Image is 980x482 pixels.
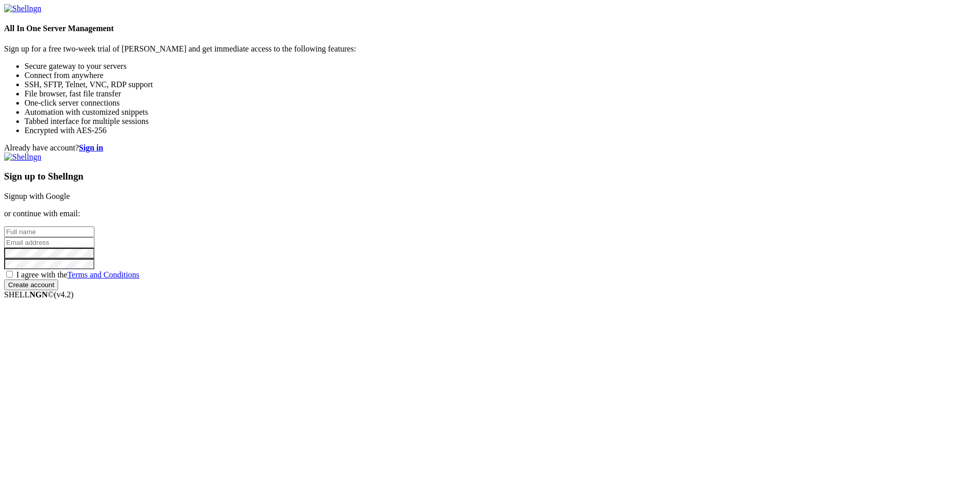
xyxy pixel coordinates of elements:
li: Secure gateway to your servers [24,62,976,71]
p: Sign up for a free two-week trial of [PERSON_NAME] and get immediate access to the following feat... [4,44,976,54]
img: Shellngn [4,153,41,162]
li: One-click server connections [24,98,976,108]
li: SSH, SFTP, Telnet, VNC, RDP support [24,80,976,89]
p: or continue with email: [4,209,976,218]
span: SHELL © [4,290,73,299]
div: Already have account? [4,143,976,153]
span: I agree with the [16,270,139,279]
a: Terms and Conditions [67,270,139,279]
span: 4.2.0 [54,290,74,299]
a: Sign in [79,143,104,152]
input: Email address [4,237,94,248]
li: Tabbed interface for multiple sessions [24,117,976,126]
li: Encrypted with AES-256 [24,126,976,135]
input: Create account [4,280,58,290]
b: NGN [30,290,48,299]
li: File browser, fast file transfer [24,89,976,98]
h3: Sign up to Shellngn [4,171,976,182]
li: Automation with customized snippets [24,108,976,117]
h4: All In One Server Management [4,24,976,33]
input: Full name [4,226,94,237]
input: I agree with theTerms and Conditions [6,271,13,277]
a: Signup with Google [4,192,70,200]
li: Connect from anywhere [24,71,976,80]
img: Shellngn [4,4,41,13]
